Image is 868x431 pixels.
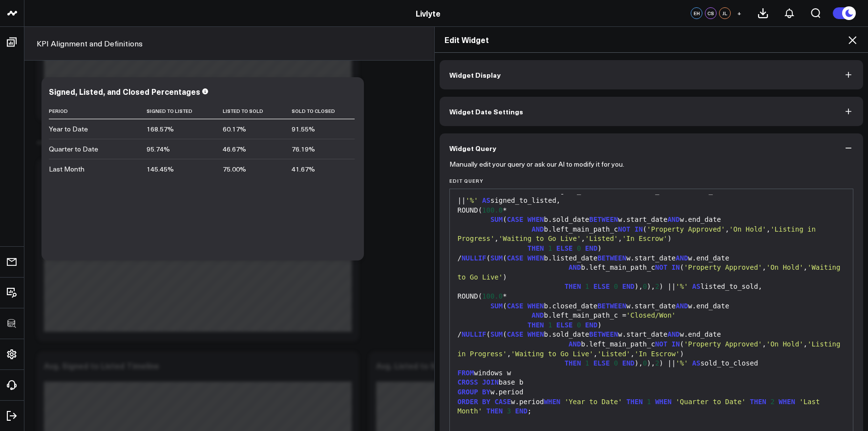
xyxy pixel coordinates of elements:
[531,225,544,233] span: AND
[655,282,659,290] span: 2
[455,215,848,225] div: ( b.sold_date w.start_date w.end_date
[462,330,487,338] span: NULLIF
[458,398,478,406] span: ORDER
[455,302,848,311] div: ( b.closed_date w.start_date w.end_date
[458,369,474,377] span: FROM
[556,244,573,252] span: ELSE
[455,225,848,244] div: b.left_main_path_c ( , , , , , )
[643,282,647,290] span: 0
[455,282,848,292] div: ), ), ) || listed_to_sold,
[770,398,774,406] span: 2
[455,254,848,263] div: / ( ( b.listed_date w.start_date w.end_date
[676,302,688,310] span: AND
[585,282,589,290] span: 1
[449,178,854,184] label: Edit Query
[528,302,544,310] span: WHEN
[684,340,762,348] span: 'Property Approved'
[455,311,848,321] div: b.left_main_path_c =
[507,302,524,310] span: CASE
[766,340,804,348] span: 'On Hold'
[511,350,593,358] span: 'Waiting to Go Live'
[440,60,864,89] button: Widget Display
[676,254,688,262] span: AND
[455,359,848,368] div: ), ), ) || sold_to_closed
[455,378,848,388] div: base b
[597,302,626,310] span: BETWEEN
[655,340,667,348] span: NOT
[585,244,597,252] span: END
[719,7,731,19] div: JL
[449,144,496,152] span: Widget Query
[490,330,503,338] span: SUM
[626,311,676,319] span: 'Closed/Won'
[544,398,561,406] span: WHEN
[672,263,680,271] span: IN
[593,282,610,290] span: ELSE
[507,215,524,223] span: CASE
[622,359,635,367] span: END
[737,10,741,17] span: +
[449,108,523,115] span: Widget Date Settings
[676,398,745,406] span: 'Quarter to Date'
[458,263,845,281] span: 'Waiting to Go Live'
[449,71,501,79] span: Widget Display
[482,398,490,406] span: BY
[692,359,700,367] span: AS
[667,330,679,338] span: AND
[458,388,478,396] span: GROUP
[482,196,490,204] span: AS
[507,330,524,338] span: CASE
[577,244,581,252] span: 0
[548,321,552,329] span: 1
[643,359,647,367] span: 0
[667,215,679,223] span: AND
[455,321,848,330] div: )
[462,254,487,262] span: NULLIF
[705,7,717,19] div: CS
[528,254,544,262] span: WHEN
[490,254,503,262] span: SUM
[482,388,490,396] span: BY
[548,244,552,252] span: 1
[647,398,651,406] span: 1
[528,321,544,329] span: THEN
[565,398,622,406] span: 'Year to Date'
[455,263,848,282] div: b.left_main_path_c ( , , )
[494,398,511,406] span: CASE
[455,397,848,416] div: w.period ;
[440,133,864,163] button: Widget Query
[626,398,643,406] span: THEN
[593,359,610,367] span: ELSE
[676,282,688,290] span: '%'
[618,225,630,233] span: NOT
[482,378,499,386] span: JOIN
[565,282,581,290] span: THEN
[416,8,441,19] a: Livlyte
[499,235,581,242] span: 'Waiting to Go Live'
[455,206,848,215] div: ROUND( *
[482,292,503,300] span: 100.0
[455,244,848,254] div: )
[655,359,659,367] span: 2
[729,225,766,233] span: 'On Hold'
[466,196,478,204] span: '%'
[585,359,589,367] span: 1
[597,350,630,358] span: 'Listed'
[589,330,618,338] span: BETWEEN
[515,407,528,415] span: END
[647,225,725,233] span: 'Property Approved'
[585,235,618,242] span: 'Listed'
[655,398,672,406] span: WHEN
[528,215,544,223] span: WHEN
[733,7,745,19] button: +
[507,254,524,262] span: CASE
[445,34,859,45] h2: Edit Widget
[635,225,643,233] span: IN
[487,407,503,415] span: THEN
[622,282,635,290] span: END
[622,235,668,242] span: 'In Escrow'
[676,359,688,367] span: '%'
[440,97,864,126] button: Widget Date Settings
[569,340,581,348] span: AND
[556,321,573,329] span: ELSE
